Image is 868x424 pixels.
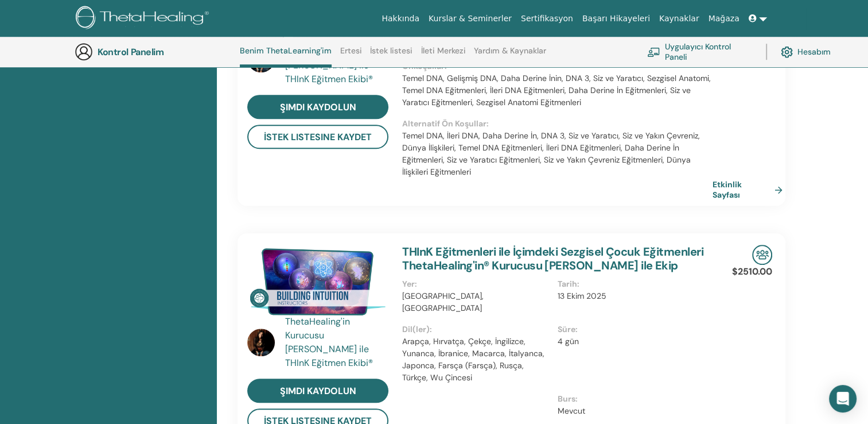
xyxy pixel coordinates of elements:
[578,8,655,29] a: Başarı Hikayeleri
[558,290,706,302] p: 13 Ekim 2025
[377,8,424,29] a: Hakkında
[402,278,550,290] p: Yer:
[240,46,332,67] a: Benim ThetaLearning'im
[655,8,704,29] a: Kaynaklar
[424,8,516,29] a: Kurslar & Seminerler
[247,125,388,149] button: İstek listesine kaydet
[558,278,706,290] p: Tarih:
[247,95,388,119] a: Şimdi kaydolun
[474,46,546,64] a: Yardım & Kaynaklar
[402,130,713,178] p: Temel DNA, İleri DNA, Daha Derine İn, DNA 3, Siz ve Yaratıcı, Siz ve Yakın Çevreniz, Dünya İlişki...
[732,265,772,279] p: $2510.00
[421,46,466,64] a: İleti Merkezi
[516,8,578,29] a: Sertifikasyon
[98,47,212,57] h3: Kontrol Panelim
[781,39,831,64] a: Hesabım
[247,329,275,356] img: default.jpg
[558,405,706,417] p: Mevcut
[75,43,93,61] img: generic-user-icon.jpg
[76,6,213,32] img: logo.png
[558,336,706,348] p: 4 gün
[703,8,744,29] a: Mağaza
[402,323,550,336] p: Dil(ler):
[647,39,752,64] a: Uygulayıcı Kontrol Paneli
[280,101,356,113] span: Şimdi kaydolun
[285,315,391,370] a: ThetaHealing'in Kurucusu [PERSON_NAME] ile THInK Eğitmen Ekibi®
[370,46,412,64] a: İstek listesi
[280,385,356,397] span: Şimdi kaydolun
[402,244,703,273] a: THInK Eğitmenleri ile İçimdeki Sezgisel Çocuk Eğitmenleri ThetaHealing'in® Kurucusu [PERSON_NAME]...
[829,385,857,413] div: Intercom Messenger'ı açın
[781,44,793,61] img: cog.svg
[647,47,660,57] img: chalkboard-teacher.svg
[558,323,706,336] p: Süre:
[665,41,752,62] font: Uygulayıcı Kontrol Paneli
[752,245,772,265] img: In-Person Seminar
[797,47,831,57] font: Hesabım
[713,179,787,200] a: Etkinlik Sayfası
[558,393,706,405] p: Burs:
[340,46,362,64] a: Ertesi
[402,118,713,130] p: Alternatif Ön Koşullar:
[402,72,713,109] p: Temel DNA, Gelişmiş DNA, Daha Derine İnin, DNA 3, Siz ve Yaratıcı, Sezgisel Anatomi, Temel DNA Eğ...
[247,245,388,318] img: Intuitive Child In Me Instructors
[402,290,550,314] p: [GEOGRAPHIC_DATA], [GEOGRAPHIC_DATA]
[402,336,550,384] p: Arapça, Hırvatça, Çekçe, İngilizce, Yunanca, İbranice, Macarca, İtalyanca, Japonca, Farsça (Farsç...
[247,379,388,403] a: Şimdi kaydolun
